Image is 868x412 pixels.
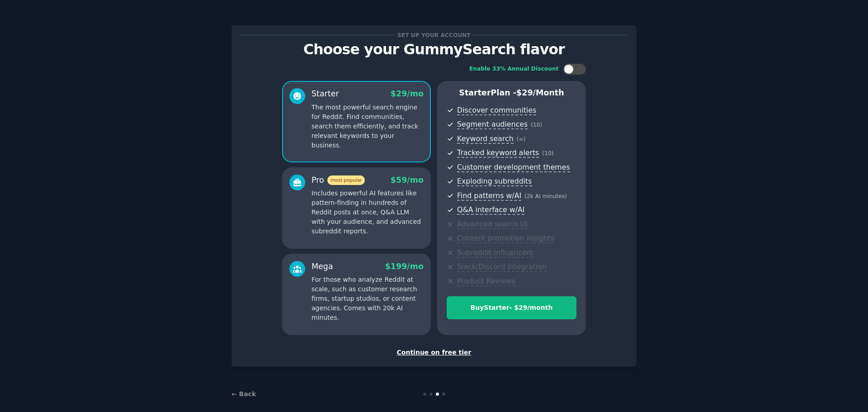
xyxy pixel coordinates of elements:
div: Continue on free tier [241,348,627,357]
span: $ 199 /mo [385,262,424,271]
span: Customer development themes [457,163,570,172]
span: Advanced search UI [457,220,528,229]
span: ( 10 ) [531,122,542,128]
span: Slack/Discord integration [457,262,547,272]
span: Content promotion insights [457,234,554,243]
p: Choose your GummySearch flavor [241,42,627,57]
p: For those who analyze Reddit at scale, such as customer research firms, startup studios, or conte... [311,275,424,322]
span: most popular [327,175,365,185]
span: Find patterns w/AI [457,191,521,201]
p: Includes powerful AI features like pattern-finding in hundreds of Reddit posts at once, Q&A LLM w... [311,189,424,236]
button: BuyStarter- $29/month [447,296,576,319]
span: Subreddit influencers [457,248,533,258]
div: Starter [311,88,339,99]
span: $ 29 /mo [391,89,424,98]
span: $ 29 /month [516,88,564,97]
div: Buy Starter - $ 29 /month [447,303,576,313]
span: Product Reviews [457,277,515,286]
div: Enable 33% Annual Discount [469,65,559,73]
div: Pro [311,175,365,186]
span: Q&A interface w/AI [457,205,524,215]
span: $ 59 /mo [391,175,424,185]
span: ( ∞ ) [517,136,526,142]
p: Starter Plan - [447,87,576,99]
span: ( 10 ) [542,150,553,156]
span: Set up your account [396,30,472,40]
span: Discover communities [457,106,536,115]
span: Exploding subreddits [457,177,532,186]
span: ( 2k AI minutes ) [524,193,567,199]
span: Keyword search [457,134,514,144]
span: Tracked keyword alerts [457,148,539,158]
span: Segment audiences [457,120,528,129]
div: Mega [311,261,333,272]
p: The most powerful search engine for Reddit. Find communities, search them efficiently, and track ... [311,103,424,150]
a: ← Back [231,390,256,398]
